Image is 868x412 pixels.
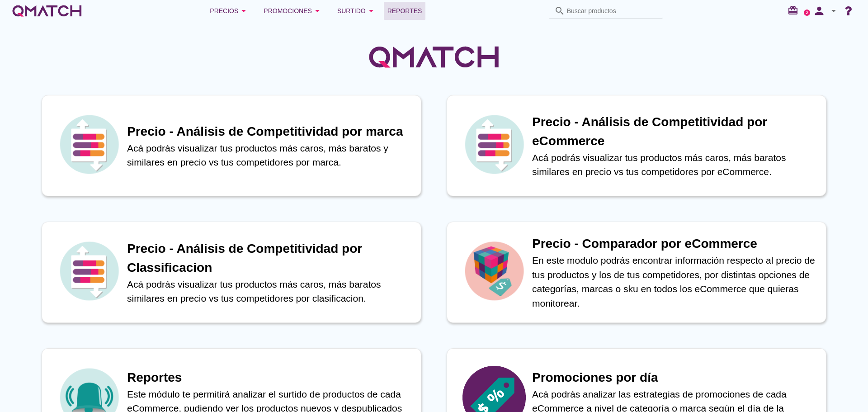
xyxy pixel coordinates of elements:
[462,239,526,303] img: icon
[384,2,426,20] a: Reportes
[127,239,412,277] h1: Precio - Análisis de Competitividad por Classificacion
[127,122,412,141] h1: Precio - Análisis de Competitividad por marca
[337,5,377,16] div: Surtido
[434,95,839,196] a: iconPrecio - Análisis de Competitividad por eCommerceAcá podrás visualizar tus productos más caro...
[366,34,502,80] img: QMatchLogo
[127,368,412,387] h1: Reportes
[567,4,657,18] input: Buscar productos
[828,5,839,16] i: arrow_drop_down
[804,9,810,16] a: 2
[210,5,249,16] div: Precios
[330,2,384,20] button: Surtido
[532,113,817,151] h1: Precio - Análisis de Competitividad por eCommerce
[806,10,808,14] text: 2
[532,234,817,253] h1: Precio - Comparador por eCommerce
[57,239,121,303] img: icon
[366,5,377,16] i: arrow_drop_down
[127,277,412,306] p: Acá podrás visualizar tus productos más caros, más baratos similares en precio vs tus competidore...
[312,5,323,16] i: arrow_drop_down
[238,5,249,16] i: arrow_drop_down
[434,222,839,323] a: iconPrecio - Comparador por eCommerceEn este modulo podrás encontrar información respecto al prec...
[29,95,434,196] a: iconPrecio - Análisis de Competitividad por marcaAcá podrás visualizar tus productos más caros, m...
[29,222,434,323] a: iconPrecio - Análisis de Competitividad por ClassificacionAcá podrás visualizar tus productos más...
[264,5,323,16] div: Promociones
[127,141,412,170] p: Acá podrás visualizar tus productos más caros, más baratos y similares en precio vs tus competido...
[57,113,121,176] img: icon
[788,5,802,16] i: redeem
[532,368,817,387] h1: Promociones por día
[532,151,817,179] p: Acá podrás visualizar tus productos más caros, más baratos similares en precio vs tus competidore...
[387,5,422,16] span: Reportes
[462,113,526,176] img: icon
[532,253,817,310] p: En este modulo podrás encontrar información respecto al precio de tus productos y los de tus comp...
[11,2,83,20] a: white-qmatch-logo
[203,2,256,20] button: Precios
[810,5,828,17] i: person
[554,5,565,16] i: search
[256,2,330,20] button: Promociones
